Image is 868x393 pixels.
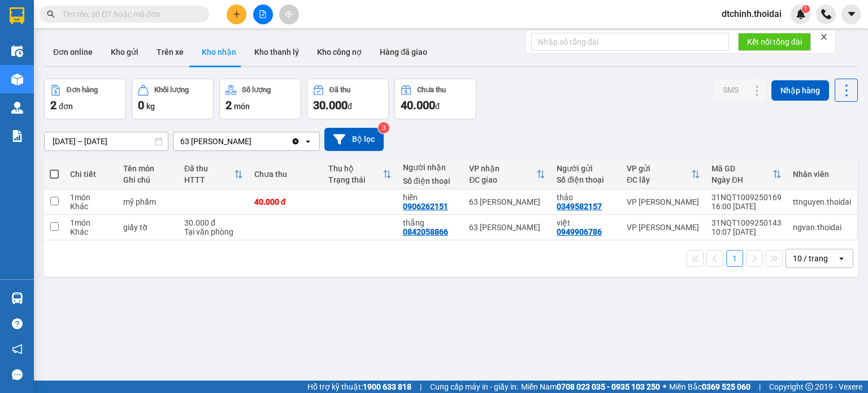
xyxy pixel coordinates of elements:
[702,382,750,391] strong: 0369 525 060
[804,5,808,13] span: 1
[841,5,861,24] button: caret-down
[403,176,458,185] div: Số điện thoại
[193,38,245,66] button: Kho nhận
[403,193,458,202] div: hiền
[821,9,831,19] img: phone-icon
[711,193,782,202] div: 31NQT1009250169
[713,7,791,21] span: dtchinh.thoidai
[627,164,691,173] div: VP gửi
[45,132,168,150] input: Select a date range.
[303,137,313,146] svg: open
[403,163,458,172] div: Người nhận
[59,102,73,111] span: đơn
[12,344,23,355] span: notification
[70,202,112,211] div: Khác
[233,10,241,18] span: plus
[378,122,389,133] sup: 3
[62,8,196,20] input: Tìm tên, số ĐT hoặc mã đơn
[132,79,214,119] button: Khối lượng0kg
[234,102,250,111] span: món
[11,292,23,304] img: warehouse-icon
[184,164,234,173] div: Đã thu
[711,164,772,173] div: Mã GD
[70,218,112,227] div: 1 món
[245,38,308,66] button: Kho thanh lý
[759,381,761,393] span: |
[184,175,234,184] div: HTTT
[307,381,411,393] span: Hỗ trợ kỹ thuật:
[711,175,772,184] div: Ngày ĐH
[146,102,155,111] span: kg
[123,197,173,206] div: mỹ phẩm
[557,202,602,211] div: 0349582157
[147,38,193,66] button: Trên xe
[279,5,299,24] button: aim
[123,175,173,184] div: Ghi chú
[403,202,448,211] div: 0906262151
[401,98,435,112] span: 40.000
[291,137,300,146] svg: Clear value
[820,33,828,41] span: close
[253,5,273,24] button: file-add
[123,164,173,173] div: Tên món
[227,5,246,24] button: plus
[738,33,811,51] button: Kết nối tổng đài
[726,250,743,267] button: 1
[259,10,267,18] span: file-add
[557,164,615,173] div: Người gửi
[793,223,851,232] div: ngvan.thoidai
[847,9,857,19] span: caret-down
[324,128,384,151] button: Bộ lọc
[403,227,448,236] div: 0842058866
[123,223,173,232] div: giấy tờ
[627,197,700,206] div: VP [PERSON_NAME]
[706,159,787,189] th: Toggle SortBy
[308,38,371,66] button: Kho công nợ
[463,159,551,189] th: Toggle SortBy
[747,36,802,48] span: Kết nối tổng đài
[711,227,782,236] div: 10:07 [DATE]
[557,218,615,227] div: việt
[67,86,98,94] div: Đơn hàng
[557,227,602,236] div: 0949906786
[180,136,251,147] div: 63 [PERSON_NAME]
[469,197,545,206] div: 63 [PERSON_NAME]
[627,223,700,232] div: VP [PERSON_NAME]
[793,253,828,264] div: 10 / trang
[663,385,666,389] span: ⚪️
[225,98,232,112] span: 2
[219,79,301,119] button: Số lượng2món
[521,381,660,393] span: Miền Nam
[102,38,147,66] button: Kho gửi
[627,175,691,184] div: ĐC lấy
[837,254,846,263] svg: open
[469,223,545,232] div: 63 [PERSON_NAME]
[329,86,350,94] div: Đã thu
[10,7,24,24] img: logo-vxr
[469,175,536,184] div: ĐC giao
[323,159,397,189] th: Toggle SortBy
[50,98,57,112] span: 2
[531,33,729,51] input: Nhập số tổng đài
[669,381,750,393] span: Miền Bắc
[621,159,706,189] th: Toggle SortBy
[12,369,23,380] span: message
[805,383,813,391] span: copyright
[11,45,23,57] img: warehouse-icon
[12,318,23,329] span: question-circle
[253,136,254,147] input: Selected 63 Trần Quang Tặng.
[47,10,55,18] span: search
[435,102,440,111] span: đ
[184,218,243,227] div: 30.000 đ
[11,102,23,114] img: warehouse-icon
[417,86,446,94] div: Chưa thu
[793,170,851,179] div: Nhân viên
[328,164,383,173] div: Thu hộ
[179,159,249,189] th: Toggle SortBy
[557,175,615,184] div: Số điện thoại
[557,382,660,391] strong: 0708 023 035 - 0935 103 250
[711,202,782,211] div: 16:00 [DATE]
[44,38,102,66] button: Đơn online
[557,193,615,202] div: thảo
[403,218,458,227] div: thắng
